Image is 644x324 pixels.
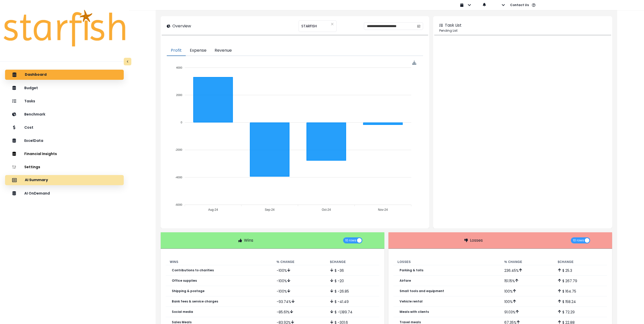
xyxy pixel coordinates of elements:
td: $ -41.49 [326,296,379,307]
tspan: 2000 [176,93,182,97]
button: Expense [186,45,211,56]
button: Cost [5,122,124,132]
p: Airfare [400,279,411,282]
th: $ Change [326,259,379,265]
tspan: Aug-24 [208,208,218,212]
button: Clear [331,22,334,27]
tspan: -6000 [175,203,182,206]
button: Settings [5,162,124,172]
p: Contributions to charities [172,269,214,272]
span: 10 rows [345,237,356,243]
span: 10 rows [573,237,584,243]
p: Travel meals [400,320,421,324]
img: Download Profit [412,61,417,65]
svg: close [331,23,334,26]
span: STARFISH [301,21,317,31]
td: $ -1,189.74 [326,307,379,317]
p: Parking & tolls [400,269,423,272]
button: Tasks [5,96,124,106]
p: Sales Meals [172,320,192,324]
th: % Change [273,259,326,265]
p: Vehicle rental [400,300,423,303]
tspan: 0 [181,121,182,124]
button: Budget [5,83,124,93]
button: Benchmark [5,109,124,119]
td: -93.74 % [273,296,326,307]
td: 91.03 % [500,307,554,317]
p: AI Summary [25,178,48,182]
th: Wins [166,259,273,265]
tspan: 4000 [176,66,182,69]
p: Meals with clients [400,310,429,314]
td: 100 % [500,296,554,307]
div: Menu [412,61,417,65]
td: $ 267.79 [554,276,607,286]
button: Dashboard [5,70,124,80]
p: Benchmark [24,112,45,117]
td: -100 % [273,265,326,276]
td: -100 % [273,286,326,296]
p: Dashboard [25,72,47,77]
svg: calendar [417,24,421,28]
th: Losses [393,259,500,265]
tspan: Nov-24 [378,208,388,212]
p: Small tools and equipment [400,289,444,293]
td: 236.45 % [500,265,554,276]
p: AI OnDemand [24,191,50,196]
td: $ 164.75 [554,286,607,296]
tspan: -2000 [175,148,182,151]
button: ExcelData [5,136,124,146]
td: 100 % [500,286,554,296]
td: $ 158.24 [554,296,607,307]
p: Budget [24,86,38,90]
td: $ 72.29 [554,307,607,317]
td: $ -20 [326,276,379,286]
p: Pending List [439,28,606,33]
th: $ Change [554,259,607,265]
p: Wins [244,237,253,243]
p: Bank fees & service charges [172,300,218,303]
button: AI Summary [5,175,124,185]
button: Profit [167,45,186,56]
p: ExcelData [24,139,43,143]
td: -85.61 % [273,307,326,317]
td: $ 25.3 [554,265,607,276]
td: $ -26.85 [326,286,379,296]
button: Financial Insights [5,149,124,159]
tspan: Oct-24 [322,208,331,212]
tspan: Sep-24 [265,208,275,212]
button: Revenue [211,45,236,56]
th: % Change [500,259,554,265]
p: Overview [172,23,191,29]
p: Shipping & postage [172,289,204,293]
td: 151.15 % [500,276,554,286]
p: Office supplies [172,279,197,282]
tspan: -4000 [175,176,182,179]
td: -100 % [273,276,326,286]
button: AI OnDemand [5,188,124,198]
p: Cost [24,125,33,130]
td: $ -36 [326,265,379,276]
p: Task List [445,22,462,28]
p: Tasks [24,99,35,103]
p: Losses [470,237,483,243]
p: Social media [172,310,193,314]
